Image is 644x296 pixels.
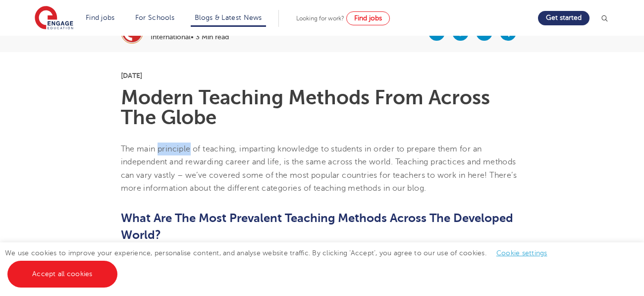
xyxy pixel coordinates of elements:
[86,14,115,21] a: Find jobs
[5,249,557,278] span: We use cookies to improve your experience, personalise content, and analyse website traffic. By c...
[538,11,590,25] a: Get started
[35,6,73,31] img: Engage Education
[121,72,524,79] p: [DATE]
[354,14,382,22] span: Find jobs
[135,14,174,21] a: For Schools
[151,34,229,41] p: International• 3 Min read
[121,88,524,128] h1: Modern Teaching Methods From Across The Globe
[496,249,547,257] a: Cookie settings
[121,210,524,243] h2: What Are The Most Prevalent Teaching Methods Across The Developed World?
[7,261,117,288] a: Accept all cookies
[121,145,517,193] span: The main principle of teaching, imparting knowledge to students in order to prepare them for an i...
[195,14,262,21] a: Blogs & Latest News
[296,15,344,22] span: Looking for work?
[346,11,390,25] a: Find jobs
